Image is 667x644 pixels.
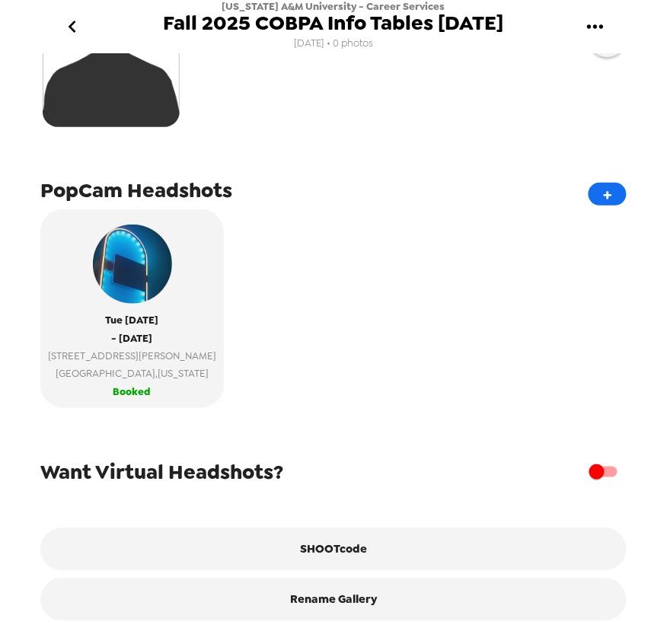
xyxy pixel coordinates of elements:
img: popcam example [93,225,172,304]
button: go back [47,2,97,52]
span: [DATE] • 0 photos [294,33,373,54]
span: Want Virtual Headshots? [40,458,283,486]
button: popcam exampleTue [DATE]- [DATE][STREET_ADDRESS][PERSON_NAME][GEOGRAPHIC_DATA],[US_STATE]Booked [40,209,224,408]
button: Rename Gallery [40,579,627,621]
span: Booked [113,383,152,400]
span: - [DATE] [112,330,153,347]
button: SHOOTcode [40,528,627,571]
span: Fall 2025 COBPA Info Tables [DATE] [164,13,504,33]
button: gallery menu [570,2,620,52]
span: [STREET_ADDRESS][PERSON_NAME] [48,347,216,365]
button: + [589,183,627,206]
span: Tue [DATE] [106,311,159,329]
span: PopCam Headshots [40,177,232,204]
span: [GEOGRAPHIC_DATA] , [US_STATE] [48,365,216,382]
